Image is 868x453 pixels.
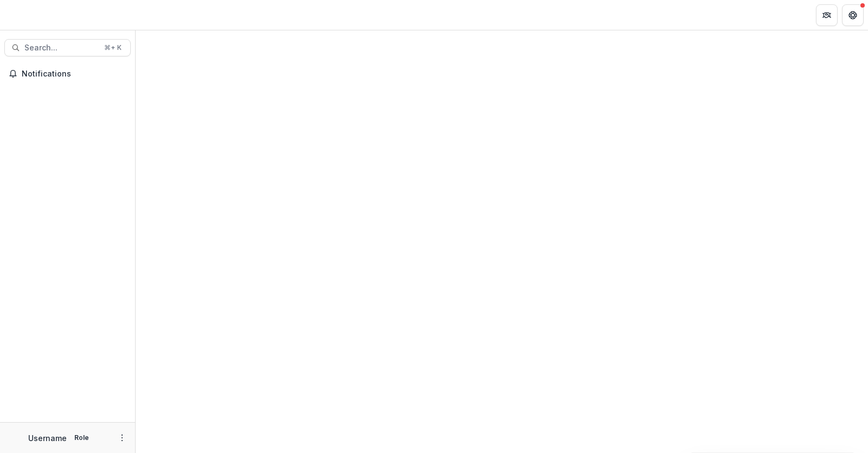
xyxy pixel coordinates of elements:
button: More [116,431,129,444]
div: ⌘ + K [102,42,124,54]
button: Partners [816,4,838,26]
span: Search... [24,43,98,53]
p: Username [28,432,67,444]
span: Notifications [22,69,126,79]
nav: breadcrumb [140,7,186,23]
button: Search... [4,39,131,56]
button: Notifications [4,65,131,82]
p: Role [71,433,92,443]
button: Get Help [842,4,864,26]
